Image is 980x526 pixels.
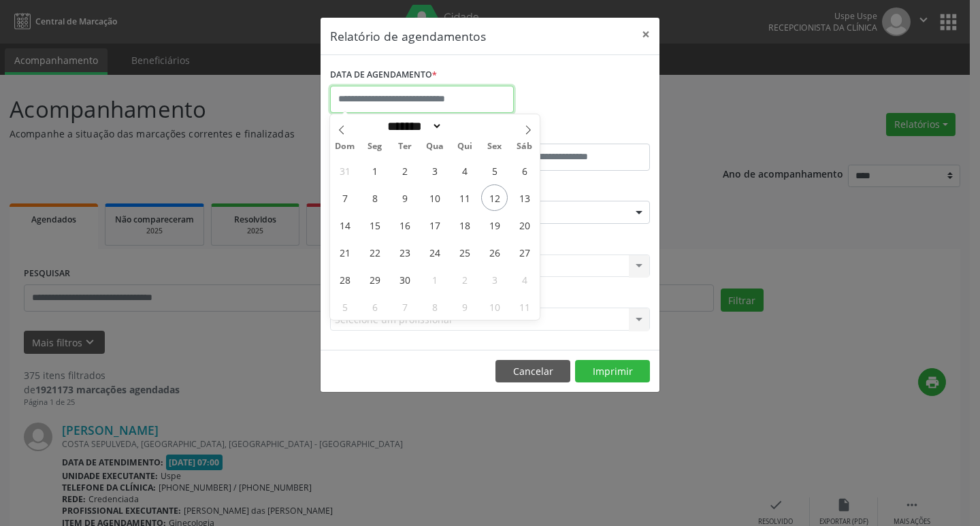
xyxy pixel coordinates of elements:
span: Setembro 13, 2025 [511,184,538,211]
span: Setembro 22, 2025 [361,239,388,265]
span: Setembro 30, 2025 [391,266,418,293]
span: Outubro 7, 2025 [391,293,418,320]
span: Ter [390,142,420,151]
span: Setembro 6, 2025 [511,157,538,184]
span: Setembro 24, 2025 [421,239,448,265]
span: Setembro 5, 2025 [481,157,508,184]
span: Setembro 2, 2025 [391,157,418,184]
input: Year [442,119,487,133]
span: Sex [480,142,510,151]
span: Outubro 1, 2025 [421,266,448,293]
span: Sáb [510,142,540,151]
span: Setembro 11, 2025 [451,184,478,211]
span: Setembro 18, 2025 [451,212,478,238]
span: Qui [450,142,480,151]
span: Setembro 10, 2025 [421,184,448,211]
span: Outubro 10, 2025 [481,293,508,320]
span: Setembro 21, 2025 [331,239,358,265]
span: Outubro 3, 2025 [481,266,508,293]
span: Setembro 17, 2025 [421,212,448,238]
span: Setembro 14, 2025 [331,212,358,238]
span: Setembro 12, 2025 [481,184,508,211]
button: Cancelar [495,360,570,383]
span: Setembro 28, 2025 [331,266,358,293]
span: Setembro 23, 2025 [391,239,418,265]
span: Setembro 1, 2025 [361,157,388,184]
span: Outubro 2, 2025 [451,266,478,293]
span: Setembro 29, 2025 [361,266,388,293]
span: Outubro 4, 2025 [511,266,538,293]
span: Setembro 27, 2025 [511,239,538,265]
span: Setembro 26, 2025 [481,239,508,265]
label: DATA DE AGENDAMENTO [330,65,437,86]
button: Close [632,18,659,51]
label: ATÉ [493,122,650,144]
button: Imprimir [575,360,650,383]
span: Outubro 5, 2025 [331,293,358,320]
span: Seg [360,142,390,151]
span: Setembro 19, 2025 [481,212,508,238]
span: Setembro 9, 2025 [391,184,418,211]
span: Setembro 25, 2025 [451,239,478,265]
span: Agosto 31, 2025 [331,157,358,184]
span: Setembro 8, 2025 [361,184,388,211]
span: Setembro 15, 2025 [361,212,388,238]
span: Outubro 9, 2025 [451,293,478,320]
select: Month [382,119,442,133]
span: Setembro 3, 2025 [421,157,448,184]
span: Setembro 4, 2025 [451,157,478,184]
span: Outubro 11, 2025 [511,293,538,320]
span: Outubro 8, 2025 [421,293,448,320]
span: Qua [420,142,450,151]
span: Dom [330,142,360,151]
span: Setembro 16, 2025 [391,212,418,238]
span: Setembro 7, 2025 [331,184,358,211]
span: Setembro 20, 2025 [511,212,538,238]
span: Outubro 6, 2025 [361,293,388,320]
h5: Relatório de agendamentos [330,27,486,45]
